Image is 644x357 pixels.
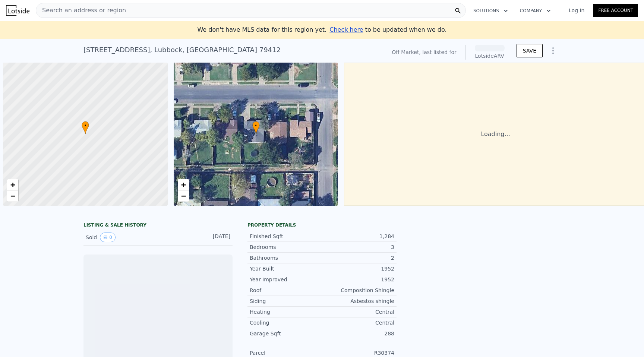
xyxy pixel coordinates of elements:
[514,4,557,18] button: Company
[322,349,394,357] div: R30374
[322,319,394,326] div: Central
[7,179,18,190] a: Zoom in
[322,330,394,337] div: 288
[392,48,457,56] div: Off Market, last listed for
[322,254,394,262] div: 2
[560,7,593,14] a: Log In
[100,233,116,242] button: View historical data
[250,319,322,326] div: Cooling
[197,233,230,242] div: [DATE]
[322,287,394,294] div: Composition Shingle
[329,25,446,34] div: to be updated when we do.
[250,243,322,251] div: Bedrooms
[7,190,18,202] a: Zoom out
[83,45,281,55] div: [STREET_ADDRESS] , Lubbock , [GEOGRAPHIC_DATA] 79412
[250,276,322,283] div: Year Improved
[6,5,29,16] img: Lotside
[329,26,363,33] span: Check here
[82,122,89,129] span: •
[10,191,15,200] span: −
[181,191,186,200] span: −
[178,190,189,202] a: Zoom out
[247,222,397,228] div: Property details
[322,297,394,305] div: Asbestos shingle
[517,44,543,57] button: SAVE
[250,330,322,337] div: Garage Sqft
[322,233,394,240] div: 1,284
[83,222,233,230] div: LISTING & SALE HISTORY
[10,180,15,189] span: +
[250,297,322,305] div: Siding
[546,43,561,58] button: Show Options
[252,121,260,134] div: •
[475,52,505,60] div: Lotside ARV
[178,179,189,190] a: Zoom in
[36,6,126,15] span: Search an address or region
[181,180,186,189] span: +
[593,4,638,17] a: Free Account
[252,122,260,129] span: •
[86,233,152,242] div: Sold
[250,265,322,272] div: Year Built
[322,243,394,251] div: 3
[322,265,394,272] div: 1952
[322,276,394,283] div: 1952
[250,349,322,357] div: Parcel
[250,308,322,316] div: Heating
[250,233,322,240] div: Finished Sqft
[322,308,394,316] div: Central
[82,121,89,134] div: •
[250,254,322,262] div: Bathrooms
[250,287,322,294] div: Roof
[197,25,446,34] div: We don't have MLS data for this region yet.
[467,4,514,18] button: Solutions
